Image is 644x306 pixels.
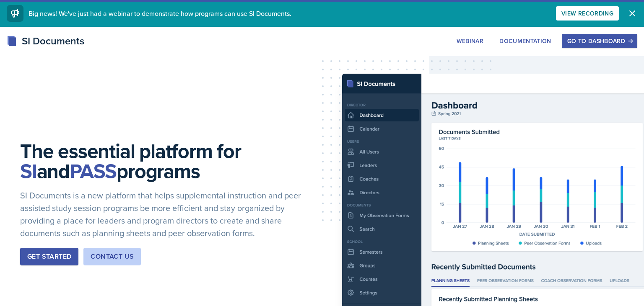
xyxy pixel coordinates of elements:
[91,252,134,262] div: Contact Us
[499,38,551,44] div: Documentation
[567,38,632,44] div: Go to Dashboard
[83,248,141,265] button: Contact Us
[494,34,557,48] button: Documentation
[27,252,71,262] div: Get Started
[556,6,619,21] button: View Recording
[562,34,637,48] button: Go to Dashboard
[561,10,613,17] div: View Recording
[457,38,483,44] div: Webinar
[7,33,84,49] div: SI Documents
[20,248,78,265] button: Get Started
[29,9,291,18] span: Big news! We've just had a webinar to demonstrate how programs can use SI Documents.
[451,34,489,48] button: Webinar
